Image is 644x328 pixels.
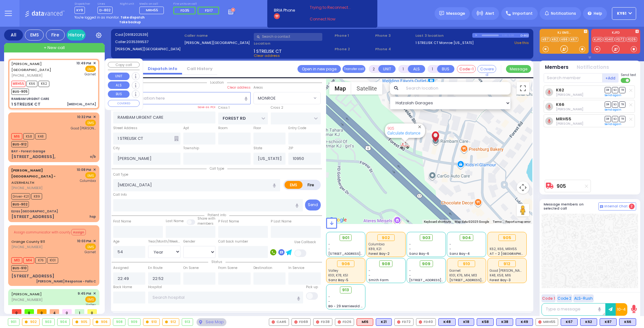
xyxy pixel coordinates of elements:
label: KJ EMS... [540,31,589,36]
span: 1 [75,309,84,314]
input: Search location here [113,92,251,104]
span: EMS [85,120,96,126]
button: Send [305,200,321,210]
span: Forest Bay-3 [490,278,511,282]
span: EMS [85,172,96,178]
span: MRH55 [11,81,25,87]
div: [PERSON_NAME] Response - Falls C [36,279,96,284]
label: P Last Name [271,219,291,224]
span: Avrumi Warfman [556,107,583,112]
span: Notifications [551,11,576,16]
label: Last 3 location [415,33,472,38]
button: Notifications [577,64,609,71]
a: Send again [605,122,621,126]
span: 4 [50,309,59,314]
label: Fire units on call [173,2,221,6]
span: You're logged in as monitor. [75,15,119,20]
a: K62 [556,88,564,92]
div: D-802 [520,33,529,38]
span: Location [207,80,227,85]
span: ✕ [93,291,96,296]
span: K58 [23,133,34,139]
label: Lines [97,2,113,6]
span: K62, K66, MRH55 [490,247,517,251]
label: Room [218,126,228,131]
div: Fire [46,30,65,41]
span: Important [513,11,533,16]
span: - [409,268,411,273]
label: [PERSON_NAME][GEOGRAPHIC_DATA] [115,46,182,52]
div: BLS [477,318,494,326]
div: 908 [113,319,125,325]
span: 2035399537 [126,39,148,44]
div: BLS [496,318,513,326]
label: Destination [253,265,272,271]
a: KJFD [593,37,603,42]
a: Connect Now [310,16,359,22]
button: BUS [437,65,454,73]
div: Ezras [GEOGRAPHIC_DATA] [11,209,58,214]
div: BLS [600,318,617,326]
span: FD17 [205,8,213,13]
label: Last Name [166,219,184,224]
span: ✕ [93,114,96,120]
img: comment-alt.png [600,205,603,208]
span: Garnet [85,250,96,254]
span: M16 [11,133,22,139]
span: M14 [23,257,34,264]
span: - [449,247,451,251]
div: 906 [93,319,110,325]
div: 912 [498,260,516,267]
div: hsp [90,214,96,219]
div: Year/Month/Week/Day [148,239,180,244]
span: 1 STRELISK CT [254,48,282,53]
span: Message [446,10,465,17]
a: K67 [569,37,578,42]
span: BUS-905 [11,89,29,95]
label: In Service [288,265,304,271]
span: Other building occupants [174,136,179,141]
span: Garnet [449,268,461,273]
span: Good Sam [490,268,525,273]
span: K62 [38,81,49,87]
label: Fire [302,181,320,189]
span: Jacob Goldmunzer [556,121,583,126]
img: red-radio-icon.svg [294,320,297,324]
span: TR [619,87,625,93]
a: K62 [551,37,559,42]
span: 913 [342,287,349,293]
button: ALS [108,81,130,89]
span: Driver-K21 [11,193,30,200]
div: 912 [163,319,179,325]
a: 905 [557,184,566,189]
img: message.svg [439,11,444,16]
span: 908 [382,261,390,267]
label: Night unit [120,2,134,6]
div: RAMBAM URGENT CARE [11,96,49,101]
label: Floor [253,126,261,131]
label: Caller name [184,33,252,38]
div: ALS [357,318,373,326]
a: Open in new page [297,65,341,73]
label: Back Home [113,285,132,290]
span: M13 [11,257,22,264]
div: 901 [8,319,19,325]
span: BRIA Phone [274,8,295,13]
input: Search hospital [148,292,303,303]
label: Cross 1 [218,105,230,110]
span: Columbia [369,242,385,247]
span: 10:32 PM [77,115,91,119]
label: Street Address [113,126,137,131]
a: 905 [387,126,394,131]
span: FD35 [180,8,189,13]
div: BLS [438,318,456,326]
span: - [369,268,370,273]
button: BUS [108,90,130,98]
span: - [449,242,451,247]
div: o/b [90,154,96,159]
span: - [328,242,330,247]
button: Close [417,124,423,130]
span: Yoel Friedrich [556,92,583,97]
a: Call History [182,66,217,72]
span: Assign communicator with county [14,230,71,235]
